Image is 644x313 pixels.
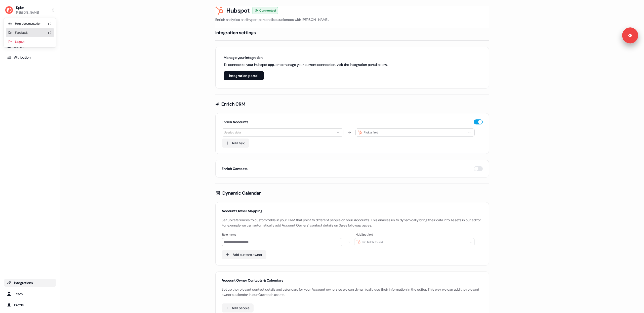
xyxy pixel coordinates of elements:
[16,5,39,10] div: Kpler
[16,10,39,15] div: [PERSON_NAME]
[6,28,54,37] div: Feedback
[6,19,54,28] div: Help documentation
[4,4,56,16] button: Kpler[PERSON_NAME]
[6,37,54,46] div: Logout
[4,18,56,47] div: Kpler[PERSON_NAME]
